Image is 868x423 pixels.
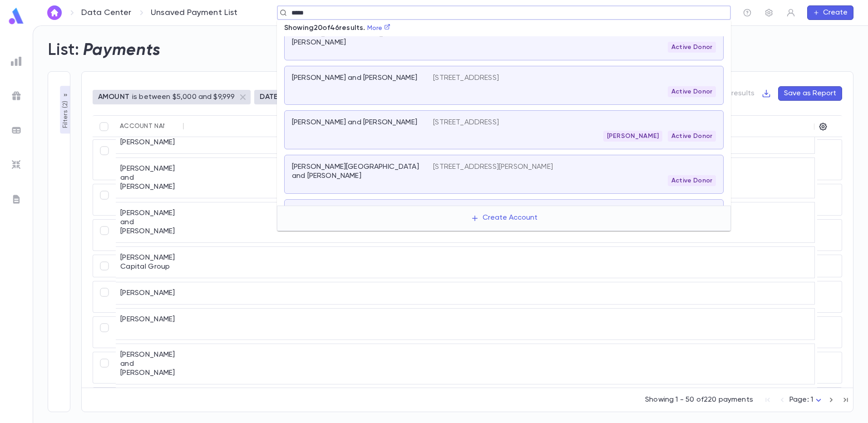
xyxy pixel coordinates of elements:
p: [STREET_ADDRESS] [433,74,499,83]
img: imports_grey.530a8a0e642e233f2baf0ef88e8c9fcb.svg [11,159,22,170]
div: [PERSON_NAME] Capital Group [116,247,184,278]
p: Filters ( 2 ) [61,99,70,128]
div: [PERSON_NAME] and [PERSON_NAME] [116,202,184,242]
span: Active Donor [668,44,716,51]
button: Create Account [464,210,545,227]
p: DATE [260,93,278,102]
p: [PERSON_NAME][GEOGRAPHIC_DATA] and [PERSON_NAME] [292,162,422,181]
h2: Payments [83,40,161,60]
button: Create [807,5,853,20]
a: More [367,25,391,31]
p: [PERSON_NAME], [PERSON_NAME] and [PERSON_NAME] [292,29,422,47]
p: Showing 20 of 46 results. [277,20,398,36]
h2: List: [48,40,79,60]
p: Unsaved Payment List [151,8,238,18]
span: Active Donor [668,133,716,140]
div: Account Name [120,123,171,130]
p: [PERSON_NAME] and [PERSON_NAME] [292,74,417,83]
p: [STREET_ADDRESS] [433,118,499,127]
div: Page: 1 [789,393,824,407]
img: campaigns_grey.99e729a5f7ee94e3726e6486bddda8f1.svg [11,90,22,101]
button: Filters (2) [60,86,71,134]
div: [PERSON_NAME] and [PERSON_NAME] [116,344,184,384]
button: Sort [164,119,179,133]
p: AMOUNT [98,93,129,102]
div: [PERSON_NAME] [116,282,184,304]
img: batches_grey.339ca447c9d9533ef1741baa751efc33.svg [11,125,22,136]
span: Active Donor [668,177,716,184]
img: reports_grey.c525e4749d1bce6a11f5fe2a8de1b229.svg [11,56,22,67]
div: [PERSON_NAME] and [PERSON_NAME] [116,158,184,198]
div: DATEis between [DATE] and [DATE] [254,90,397,104]
p: [STREET_ADDRESS][PERSON_NAME] [433,162,553,172]
a: Data Center [81,8,131,18]
p: [PERSON_NAME] and [PERSON_NAME] [292,118,417,127]
img: logo [7,7,25,25]
img: home_white.a664292cf8c1dea59945f0da9f25487c.svg [49,9,60,16]
div: AMOUNTis between $5,000 and $9,999 [93,90,251,104]
span: Page: 1 [789,396,813,403]
span: [PERSON_NAME] [603,133,662,140]
p: is between $5,000 and $9,999 [132,93,235,102]
span: Active Donor [668,88,716,95]
p: Showing 1 - 50 of 220 payments [645,395,753,404]
button: Save as Report [778,86,842,101]
p: 220 results [718,89,755,98]
div: [PERSON_NAME] [116,309,184,339]
img: letters_grey.7941b92b52307dd3b8a917253454ce1c.svg [11,194,22,205]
